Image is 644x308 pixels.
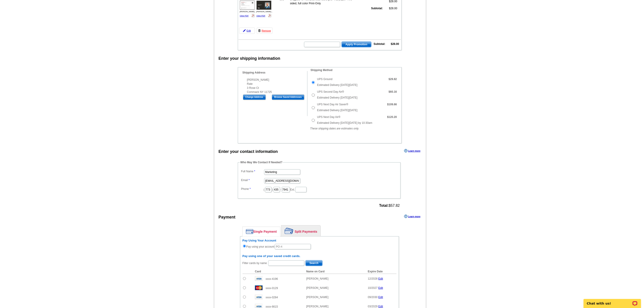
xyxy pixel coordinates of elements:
[266,287,278,290] span: xxxx-0129
[368,286,378,290] span: 10/2027
[387,115,397,119] strong: $120.20
[241,187,264,191] label: Phone
[257,28,273,34] a: Remove
[317,115,341,119] label: UPS Next Day Air®
[304,269,366,274] th: Name on Card
[246,229,253,234] img: single-payment.png
[239,28,255,34] a: Edit
[255,285,263,290] img: mast.gif
[378,286,383,290] a: Edit
[266,296,278,299] span: xxxx-0284
[387,103,397,106] strong: $109.66
[306,305,329,308] span: [PERSON_NAME]
[258,29,261,32] img: trashcan-icon.gif
[389,78,397,81] strong: $29.82
[243,261,267,265] label: Filter cards by name
[378,305,383,308] a: Edit
[384,6,398,11] td: $28.00
[275,244,311,249] input: PO #:
[257,1,271,10] img: small-thumb.jpg
[317,77,332,81] label: UPS Ground
[366,269,396,274] th: Expire Date
[251,14,255,17] img: pdf_logo.png
[243,239,396,250] div: Pay using your account
[317,109,358,112] span: Estimated Delivery [DATE][DATE]
[306,286,329,290] span: [PERSON_NAME]
[240,160,283,164] legend: Who May We Contact If Needed?
[243,94,266,100] input: Change Address
[317,83,358,87] span: Estimated Delivery [DATE][DATE]
[368,305,378,308] span: 03/2029
[243,254,396,258] h6: Pay using one of your saved credit cards.
[306,296,329,299] span: [PERSON_NAME]
[368,296,378,299] span: 09/2030
[391,42,399,46] strong: $28.00
[368,277,378,280] span: 12/2028
[581,294,644,308] iframe: LiveChat chat widget
[371,7,383,10] strong: Subtotal:
[310,127,359,130] em: These shipping dates are estimates only.
[378,277,383,280] a: Edit
[241,169,264,173] label: Full Name
[389,90,397,93] strong: $60.16
[310,68,333,72] legend: Shipping Method
[240,15,249,17] a: View PDF
[317,90,344,94] label: UPS Second Day Air®
[219,214,236,220] div: Payment
[243,71,307,74] h4: Shipping Address
[285,228,293,234] img: split-payment.png
[241,178,264,182] label: Email
[219,55,280,62] div: Enter your shipping information
[268,14,271,17] img: pdf_logo.png
[240,1,255,10] img: small-thumb.jpg
[379,204,400,208] span: $57.82
[379,204,389,207] strong: Total:
[257,11,273,13] span: [PERSON_NAME]...
[272,94,304,100] input: Browse Saved Addresses
[219,149,278,155] div: Enter your contact information
[266,277,278,280] span: xxxx-4196
[255,295,263,299] img: visa.gif
[243,78,307,94] div: [PERSON_NAME] Rate 3 Rose Ct Commack NY 11725
[255,276,263,281] img: visa.gif
[281,225,321,236] a: Split Payments
[306,277,329,280] span: [PERSON_NAME]
[240,11,256,13] span: [PERSON_NAME]...
[404,215,420,218] a: Learn more
[305,260,323,266] button: Search
[317,102,348,106] label: UPS Next Day Air Saver®
[257,15,266,17] a: View PDF
[253,269,304,274] th: Card
[243,239,396,242] h6: Pay Using Your Account
[404,149,420,153] a: Learn more
[243,29,246,32] img: pencil-icon.gif
[341,41,371,47] button: Apply Promotion
[374,42,385,46] strong: Subtotal:
[243,227,280,236] a: Single Payment
[317,121,372,124] span: Estimated Delivery [DATE][DATE] by 10:30am
[306,260,322,266] span: Search
[240,186,398,193] dd: ( ) - Ext.
[317,96,358,99] span: Estimated Delivery [DATE][DATE]
[378,296,383,299] a: Edit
